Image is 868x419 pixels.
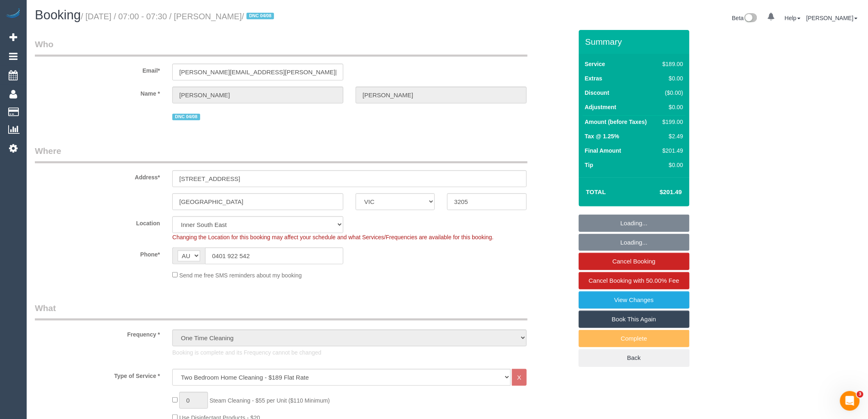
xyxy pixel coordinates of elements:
[585,37,685,46] h3: Summary
[29,369,166,380] label: Type of Service *
[659,74,683,82] div: $0.00
[172,87,343,103] input: First Name*
[81,12,276,21] small: / [DATE] / 07:00 - 07:30 / [PERSON_NAME]
[35,8,81,22] span: Booking
[5,8,21,20] img: Automaid Logo
[29,327,166,339] label: Frequency *
[585,161,594,169] label: Tip
[172,234,493,240] span: Changing the Location for this booking may affect your schedule and what Services/Frequencies are...
[659,132,683,140] div: $2.49
[785,15,801,21] a: Help
[732,15,758,21] a: Beta
[29,87,166,98] label: Name *
[659,147,683,155] div: $201.49
[356,87,527,103] input: Last Name*
[579,291,690,309] a: View Changes
[585,60,605,68] label: Service
[179,272,302,279] span: Send me free SMS reminders about my booking
[659,103,683,111] div: $0.00
[29,64,166,75] label: Email*
[659,118,683,126] div: $199.00
[585,89,610,97] label: Discount
[579,253,690,270] a: Cancel Booking
[579,311,690,328] a: Book This Again
[659,161,683,169] div: $0.00
[585,132,619,140] label: Tax @ 1.25%
[589,277,679,284] span: Cancel Booking with 50.00% Fee
[586,188,606,195] strong: Total
[210,397,330,404] span: Steam Cleaning - $55 per Unit ($110 Minimum)
[35,302,528,321] legend: What
[659,60,683,68] div: $189.00
[840,391,860,411] iframe: Intercom live chat
[29,170,166,181] label: Address*
[29,216,166,227] label: Location
[29,247,166,259] label: Phone*
[35,38,528,57] legend: Who
[857,391,863,398] span: 3
[172,114,200,120] span: DNC 04/08
[247,13,274,19] span: DNC 04/08
[585,118,647,126] label: Amount (before Taxes)
[172,64,343,80] input: Email*
[35,145,528,163] legend: Where
[447,193,526,210] input: Post Code*
[172,193,343,210] input: Suburb*
[585,147,621,155] label: Final Amount
[659,89,683,97] div: ($0.00)
[579,272,690,289] a: Cancel Booking with 50.00% Fee
[744,13,757,24] img: New interface
[585,74,603,82] label: Extras
[242,12,277,21] span: /
[579,349,690,366] a: Back
[172,348,527,357] p: Booking is complete and its Frequency cannot be changed
[205,247,343,264] input: Phone*
[585,103,617,111] label: Adjustment
[635,189,682,196] h4: $201.49
[806,15,858,21] a: [PERSON_NAME]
